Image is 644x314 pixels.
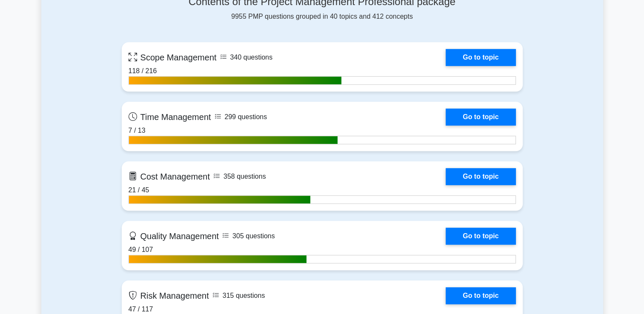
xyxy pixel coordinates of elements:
[446,287,515,304] a: Go to topic
[446,108,515,126] a: Go to topic
[446,228,515,245] a: Go to topic
[446,49,515,66] a: Go to topic
[446,168,515,185] a: Go to topic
